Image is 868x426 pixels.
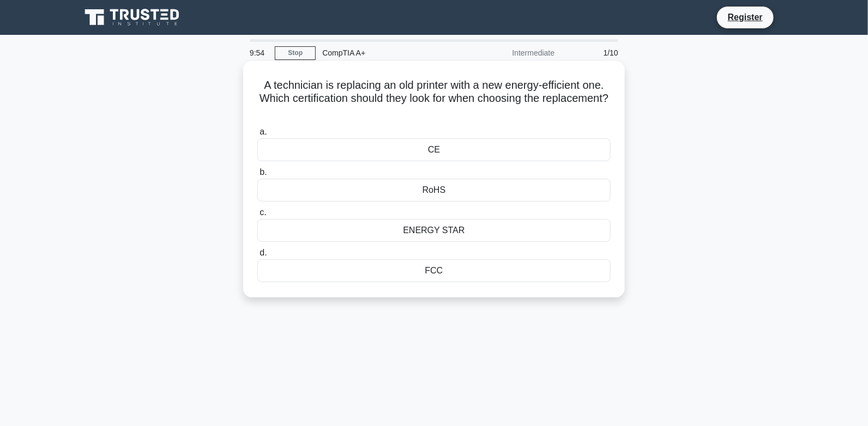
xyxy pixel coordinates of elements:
div: 9:54 [243,42,275,64]
div: ENERGY STAR [257,219,611,242]
a: Register [721,10,769,24]
h5: A technician is replacing an old printer with a new energy-efficient one. Which certification sho... [256,78,612,119]
div: 1/10 [561,42,625,64]
div: RoHS [257,179,611,202]
span: b. [260,167,267,177]
div: CE [257,138,611,161]
span: c. [260,208,266,217]
a: Stop [275,46,316,60]
span: d. [260,248,267,257]
div: FCC [257,259,611,282]
div: Intermediate [466,42,561,64]
span: a. [260,127,267,136]
div: CompTIA A+ [316,42,466,64]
